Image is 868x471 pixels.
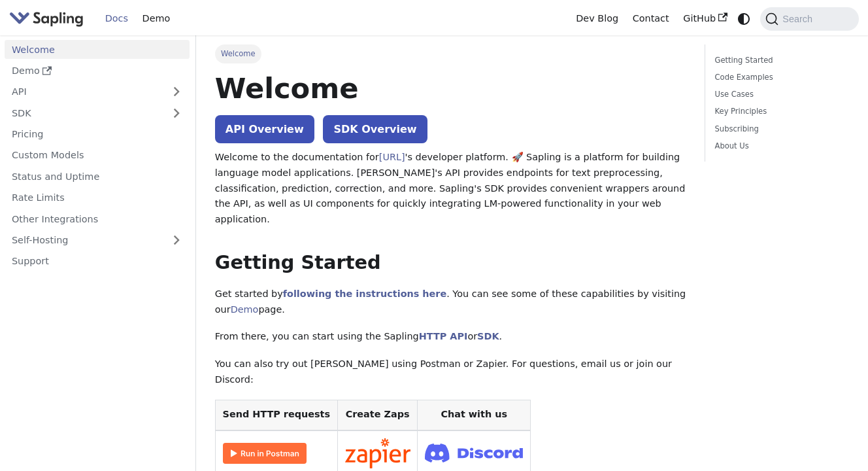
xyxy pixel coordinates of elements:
[715,54,844,67] a: Getting Started
[215,287,686,318] p: Get started by . You can see some of these capabilities by visiting our page.
[5,209,190,228] a: Other Integrations
[215,115,314,143] a: API Overview
[345,438,410,468] img: Connect in Zapier
[135,9,177,29] a: Demo
[419,331,468,341] a: HTTP API
[760,7,858,31] button: Search (Command+K)
[715,105,844,118] a: Key Principles
[215,44,261,63] span: Welcome
[5,188,190,207] a: Rate Limits
[5,61,190,80] a: Demo
[163,103,190,122] button: Expand sidebar category 'SDK'
[5,146,190,165] a: Custom Models
[98,9,135,29] a: Docs
[418,400,531,430] th: Chat with us
[425,440,523,466] img: Join Discord
[215,400,337,430] th: Send HTTP requests
[9,9,88,28] a: Sapling.aiSapling.ai
[5,125,190,144] a: Pricing
[5,40,190,59] a: Welcome
[715,140,844,152] a: About Us
[5,252,190,271] a: Support
[215,150,686,228] p: Welcome to the documentation for 's developer platform. 🚀 Sapling is a platform for building lang...
[477,331,499,341] a: SDK
[215,329,686,345] p: From there, you can start using the Sapling or .
[215,251,686,275] h2: Getting Started
[283,288,446,299] a: following the instructions here
[5,103,163,122] a: SDK
[5,231,190,250] a: Self-Hosting
[569,9,625,29] a: Dev Blog
[215,71,686,106] h1: Welcome
[715,71,844,84] a: Code Examples
[5,167,190,186] a: Status and Uptime
[735,9,754,28] button: Switch between dark and light mode (currently system mode)
[626,9,676,29] a: Contact
[715,88,844,101] a: Use Cases
[676,9,734,29] a: GitHub
[778,14,820,24] span: Search
[215,357,686,388] p: You can also try out [PERSON_NAME] using Postman or Zapier. For questions, email us or join our D...
[223,443,307,464] img: Run in Postman
[323,115,427,143] a: SDK Overview
[5,82,163,101] a: API
[215,44,686,63] nav: Breadcrumbs
[715,123,844,135] a: Subscribing
[231,304,259,315] a: Demo
[337,400,418,430] th: Create Zaps
[163,82,190,101] button: Expand sidebar category 'API'
[379,152,405,162] a: [URL]
[9,9,84,28] img: Sapling.ai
